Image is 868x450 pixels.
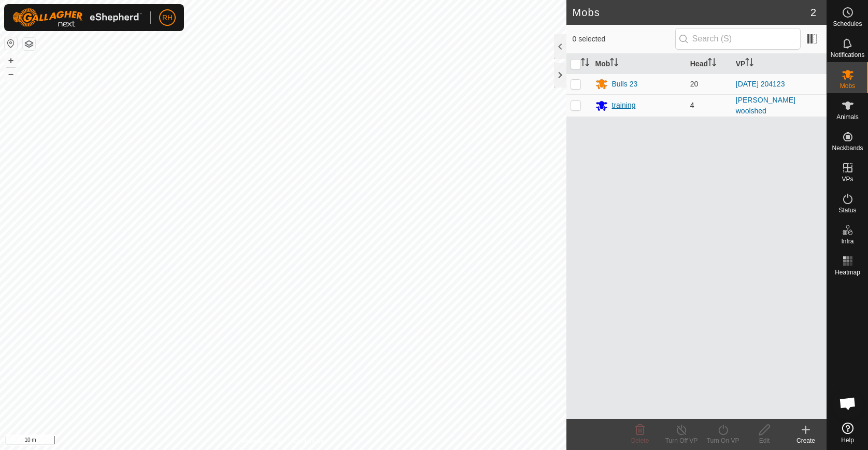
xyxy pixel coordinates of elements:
img: Gallagher Logo [12,8,142,27]
span: Heatmap [835,269,860,275]
span: Mobs [840,83,855,89]
span: 0 selected [573,34,675,45]
button: Map Layers [23,38,35,50]
div: Turn On VP [702,436,744,445]
button: Reset Map [5,37,17,50]
span: Help [841,437,854,443]
a: [DATE] 204123 [736,80,785,88]
span: Notifications [831,52,864,58]
p-sorticon: Activate to sort [745,60,753,68]
button: + [5,54,17,67]
p-sorticon: Activate to sort [581,60,589,68]
span: Infra [841,238,853,244]
div: Create [785,436,827,445]
span: Schedules [833,21,862,27]
a: [PERSON_NAME] woolshed [736,96,795,115]
th: Mob [591,54,686,74]
input: Search (S) [675,28,801,50]
span: 2 [810,5,816,20]
span: Delete [631,437,649,444]
p-sorticon: Activate to sort [610,60,618,68]
a: Contact Us [293,437,324,446]
div: Turn Off VP [661,436,702,445]
a: Help [827,418,868,447]
div: Bulls 23 [612,79,638,90]
div: Open chat [832,388,863,419]
h2: Mobs [573,6,810,19]
div: Edit [744,436,785,445]
span: VPs [842,176,853,182]
p-sorticon: Activate to sort [708,60,716,68]
a: Privacy Policy [242,437,281,446]
span: Neckbands [832,145,863,151]
span: 4 [690,101,694,109]
button: – [5,68,17,80]
div: training [612,100,636,111]
span: 20 [690,80,699,88]
th: Head [686,54,732,74]
span: RH [162,12,173,23]
th: VP [732,54,827,74]
span: Animals [836,114,859,120]
span: Status [838,207,856,213]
